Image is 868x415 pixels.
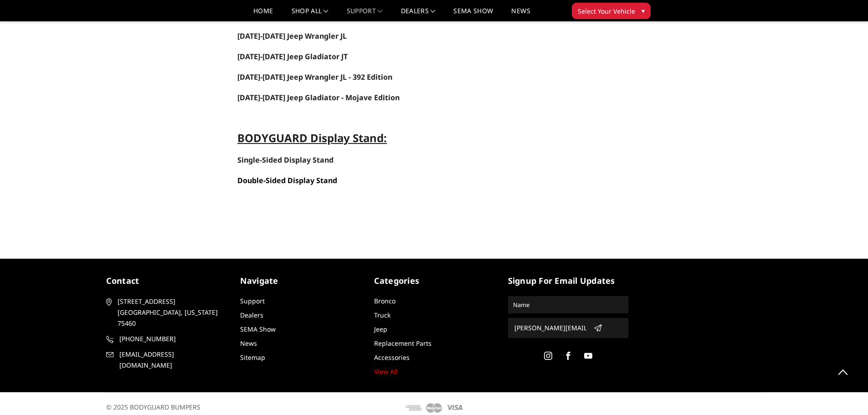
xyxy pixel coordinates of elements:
[237,92,400,102] span: [DATE]-[DATE] Jeep Gladiator - Mojave Edition
[511,8,530,21] a: News
[511,321,590,335] input: Email
[106,403,200,411] span: © 2025 BODYGUARD BUMPERS
[822,371,868,415] iframe: Chat Widget
[572,3,651,19] button: Select Your Vehicle
[106,349,226,371] a: [EMAIL_ADDRESS][DOMAIN_NAME]
[237,72,392,82] span: [DATE]-[DATE] Jeep Wrangler JL - 392 Edition
[237,52,348,61] a: [DATE]-[DATE] Jeep Gladiator JT
[237,51,348,61] span: [DATE]-[DATE] Jeep Gladiator JT
[240,353,265,362] a: Sitemap
[292,8,329,21] a: shop all
[374,353,410,362] a: Accessories
[237,156,334,164] a: Single-Sided Display Stand
[237,155,334,165] strong: Single-Sided Display Stand
[832,360,854,383] a: Click to Top
[374,367,398,376] a: View All
[118,296,223,329] span: [STREET_ADDRESS] [GEOGRAPHIC_DATA], [US_STATE] 75460
[642,6,645,15] span: ▾
[374,297,395,305] a: Bronco
[240,339,257,348] a: News
[374,311,390,319] a: Truck
[106,275,226,287] h5: contact
[253,8,273,21] a: Home
[237,130,387,145] strong: BODYGUARD Display Stand:
[119,349,225,371] span: [EMAIL_ADDRESS][DOMAIN_NAME]
[374,339,431,348] a: Replacement Parts
[509,297,627,312] input: Name
[240,325,276,333] a: SEMA Show
[453,8,493,21] a: SEMA Show
[119,333,225,344] span: [PHONE_NUMBER]
[240,275,360,287] h5: Navigate
[508,275,628,287] h5: signup for email updates
[237,176,337,185] a: Double-Sided Display Stand
[240,311,263,319] a: Dealers
[578,6,635,16] span: Select Your Vehicle
[106,333,226,344] a: [PHONE_NUMBER]
[347,8,383,21] a: Support
[374,275,494,287] h5: Categories
[237,93,400,102] a: [DATE]-[DATE] Jeep Gladiator - Mojave Edition
[237,73,392,82] a: [DATE]-[DATE] Jeep Wrangler JL - 392 Edition
[401,8,436,21] a: Dealers
[237,175,337,185] strong: Double-Sided Display Stand
[374,325,387,333] a: Jeep
[237,31,347,41] a: [DATE]-[DATE] Jeep Wrangler JL
[240,297,265,305] a: Support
